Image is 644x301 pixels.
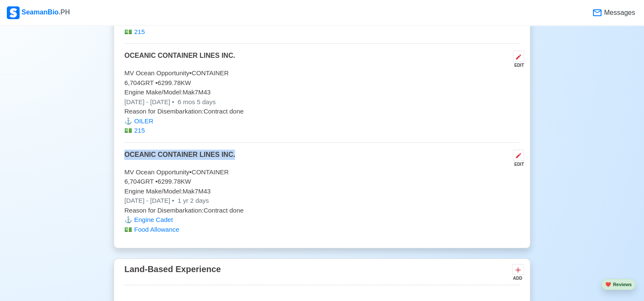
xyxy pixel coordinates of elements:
[124,107,520,116] p: Reason for Disembarkation: Contract done
[601,279,635,290] button: heartReviews
[124,116,520,126] p: OILER
[509,161,524,168] div: EDIT
[509,62,524,68] div: EDIT
[124,206,520,216] p: Reason for Disembarkation: Contract done
[124,97,520,107] p: [DATE] - [DATE]
[176,98,215,105] span: 6 mos 5 days
[124,168,520,177] p: MV Ocean Opportunity • CONTAINER
[172,98,174,105] span: •
[124,196,520,206] p: [DATE] - [DATE]
[124,187,520,196] p: Engine Make/Model: Mak7M43
[602,8,635,18] span: Messages
[176,197,209,204] span: 1 yr 2 days
[124,127,132,134] span: money
[124,226,132,233] span: money
[172,197,174,204] span: •
[124,225,520,235] p: Food Allowance
[124,27,520,37] p: 215
[512,275,522,281] div: ADD
[124,78,520,88] p: 6,704 GRT • 6299.78 KW
[7,6,20,19] img: Logo
[124,51,235,68] p: OCEANIC CONTAINER LINES INC.
[605,282,611,287] span: heart
[7,6,70,19] div: SeamanBio
[124,117,132,125] span: anchor
[124,28,132,35] span: money
[59,9,70,16] span: .PH
[124,216,132,223] span: anchor
[124,177,520,187] p: 6,704 GRT • 6299.78 KW
[124,264,221,274] span: Land-Based Experience
[124,126,520,136] p: 215
[124,215,520,225] p: Engine Cadet
[124,68,520,78] p: MV Ocean Opportunity • CONTAINER
[124,88,520,97] p: Engine Make/Model: Mak7M43
[124,150,235,168] p: OCEANIC CONTAINER LINES INC.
